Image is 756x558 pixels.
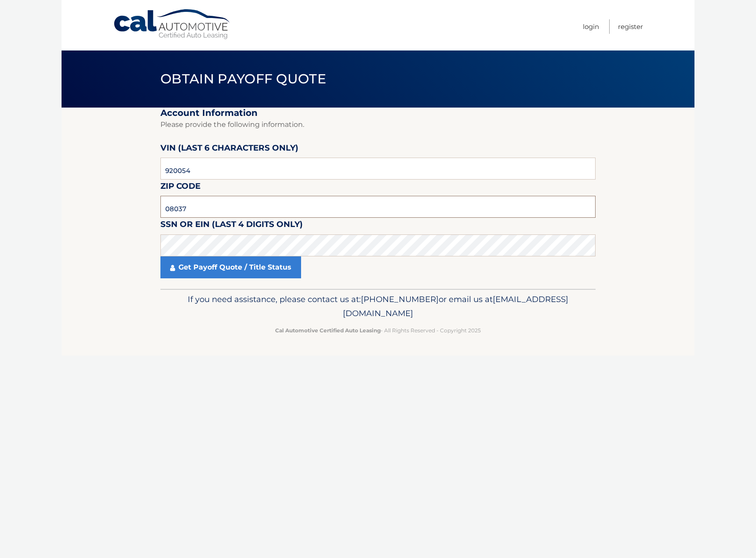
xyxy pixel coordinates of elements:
p: - All Rights Reserved - Copyright 2025 [166,326,590,335]
a: Login [583,19,599,34]
strong: Cal Automotive Certified Auto Leasing [275,327,381,334]
a: Get Payoff Quote / Title Status [160,256,301,278]
a: Register [618,19,643,34]
span: Obtain Payoff Quote [160,71,326,87]
span: [PHONE_NUMBER] [361,294,439,304]
p: If you need assistance, please contact us at: or email us at [166,292,590,320]
h2: Account Information [160,108,596,119]
label: VIN (last 6 characters only) [160,141,298,158]
label: Zip Code [160,180,200,196]
p: Please provide the following information. [160,119,596,131]
a: Cal Automotive [113,9,232,40]
label: SSN or EIN (last 4 digits only) [160,218,303,234]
